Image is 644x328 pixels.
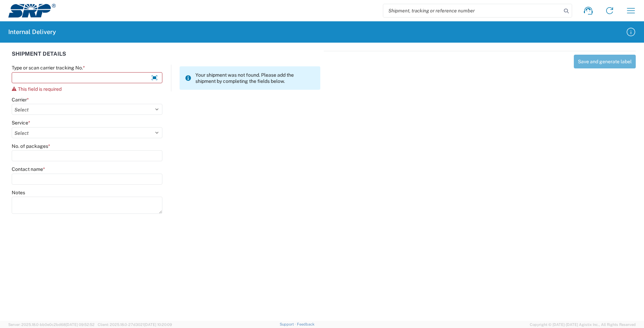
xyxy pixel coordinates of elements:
label: Service [12,120,30,126]
a: Feedback [297,322,314,326]
span: Copyright © [DATE]-[DATE] Agistix Inc., All Rights Reserved [530,321,636,328]
img: srp [8,4,56,18]
span: [DATE] 09:52:52 [66,322,95,327]
span: Server: 2025.18.0-bb0e0c2bd68 [8,322,95,327]
input: Shipment, tracking or reference number [383,4,561,17]
span: [DATE] 10:20:09 [144,322,172,327]
span: Your shipment was not found. Please add the shipment by completing the fields below. [195,72,315,84]
span: This field is required [18,86,62,92]
a: Support [280,322,297,326]
span: Client: 2025.18.0-27d3021 [98,322,172,327]
label: No. of packages [12,143,50,149]
h2: Internal Delivery [8,28,56,36]
div: SHIPMENT DETAILS [12,51,320,65]
label: Type or scan carrier tracking No. [12,65,85,71]
label: Notes [12,189,25,196]
label: Contact name [12,166,45,172]
label: Carrier [12,97,29,103]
